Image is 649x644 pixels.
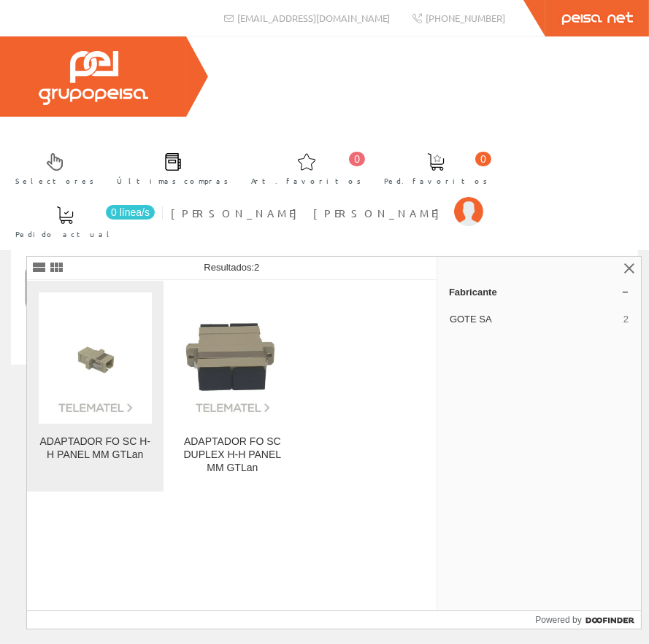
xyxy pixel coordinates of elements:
[237,12,390,24] span: [EMAIL_ADDRESS][DOMAIN_NAME]
[11,383,638,395] div: © Grupo Peisa
[349,152,365,166] span: 0
[623,313,629,326] span: 2
[254,262,259,273] span: 2
[39,435,152,462] div: ADAPTADOR FO SC H-H PANEL MM GTLan
[176,435,289,475] div: ADAPTADOR FO SC DUPLEX H-H PANEL MM GTLan
[39,51,148,105] img: Grupo Peisa
[117,174,229,188] span: Últimas compras
[426,12,505,24] span: [PHONE_NUMBER]
[102,141,236,194] a: Últimas compras
[450,313,618,326] span: GOTE SA
[204,262,259,273] span: Resultados:
[39,301,152,414] img: ADAPTADOR FO SC H-H PANEL MM GTLan
[15,174,94,188] span: Selectores
[106,205,155,220] span: 0 línea/s
[535,613,581,626] span: Powered by
[15,227,115,241] span: Pedido actual
[171,206,447,220] span: [PERSON_NAME] [PERSON_NAME]
[164,281,301,492] a: ADAPTADOR FO SC DUPLEX H-H PANEL MM GTLan ADAPTADOR FO SC DUPLEX H-H PANEL MM GTLan
[27,281,164,492] a: ADAPTADOR FO SC H-H PANEL MM GTLan ADAPTADOR FO SC H-H PANEL MM GTLan
[176,301,289,414] img: ADAPTADOR FO SC DUPLEX H-H PANEL MM GTLan
[251,174,361,188] span: Art. favoritos
[437,280,641,303] a: Fabricante
[535,611,641,629] a: Powered by
[1,194,158,247] a: 0 línea/s Pedido actual
[384,174,488,188] span: Ped. favoritos
[475,152,491,166] span: 0
[171,194,483,208] a: [PERSON_NAME] [PERSON_NAME]
[1,141,101,194] a: Selectores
